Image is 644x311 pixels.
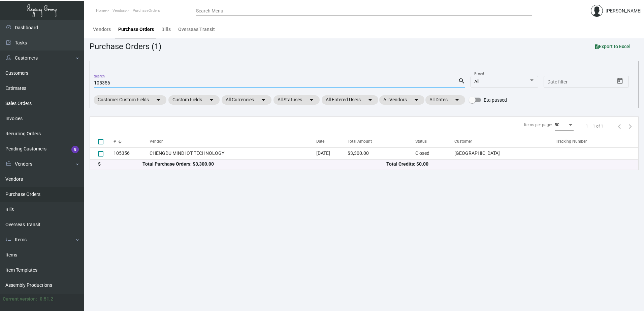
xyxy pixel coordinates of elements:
[556,138,587,144] div: Tracking Number
[96,8,106,13] span: Home
[606,7,642,14] div: [PERSON_NAME]
[273,95,320,105] mat-chip: All Statuses
[454,138,556,144] div: Customer
[386,161,630,168] div: Total Credits: $0.00
[316,147,348,159] td: [DATE]
[412,96,420,104] mat-icon: arrow_drop_down
[90,40,161,53] div: Purchase Orders (1)
[168,95,220,105] mat-chip: Custom Fields
[615,76,625,87] button: Open calendar
[40,296,53,303] div: 0.51.2
[114,138,150,144] div: #
[178,26,215,33] div: Overseas Transit
[322,95,378,105] mat-chip: All Entered Users
[161,26,171,33] div: Bills
[114,147,150,159] td: 105356
[590,40,636,53] button: Export to Excel
[586,123,603,129] div: 1 – 1 of 1
[142,161,386,168] div: Total Purchase Orders: $3,300.00
[625,121,636,132] button: Next page
[595,44,631,49] span: Export to Excel
[94,95,166,105] mat-chip: Customer Custom Fields
[150,147,316,159] td: CHENGDU MIND IOT TECHNOLOGY
[614,121,625,132] button: Previous page
[222,95,271,105] mat-chip: All Currencies
[348,138,415,144] div: Total Amount
[114,138,116,144] div: #
[379,95,424,105] mat-chip: All Vendors
[259,96,267,104] mat-icon: arrow_drop_down
[150,138,316,144] div: Vendor
[112,8,126,13] span: Vendors
[207,96,216,104] mat-icon: arrow_drop_down
[547,79,568,85] input: Start date
[574,79,606,85] input: End date
[348,138,372,144] div: Total Amount
[316,138,348,144] div: Date
[308,96,316,104] mat-icon: arrow_drop_down
[555,123,574,128] mat-select: Items per page:
[415,138,454,144] div: Status
[98,161,142,168] div: $
[3,296,37,303] div: Current version:
[93,26,111,33] div: Vendors
[453,96,461,104] mat-icon: arrow_drop_down
[133,8,160,13] span: PurchaseOrders
[415,138,427,144] div: Status
[454,138,472,144] div: Customer
[556,138,638,144] div: Tracking Number
[150,138,163,144] div: Vendor
[524,122,552,128] div: Items per page:
[425,95,465,105] mat-chip: All Dates
[118,26,154,33] div: Purchase Orders
[458,77,465,85] mat-icon: search
[591,5,603,17] img: admin@bootstrapmaster.com
[415,147,454,159] td: Closed
[366,96,374,104] mat-icon: arrow_drop_down
[316,138,324,144] div: Date
[484,96,507,104] span: Eta passed
[154,96,162,104] mat-icon: arrow_drop_down
[454,147,556,159] td: [GEOGRAPHIC_DATA]
[555,123,559,127] span: 50
[348,147,415,159] td: $3,300.00
[474,79,479,84] span: All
